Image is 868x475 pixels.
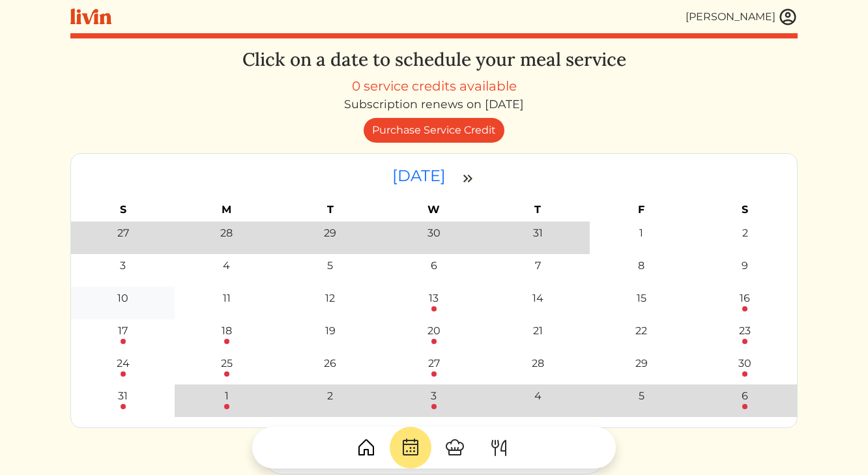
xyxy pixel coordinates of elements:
[738,356,751,371] div: 30
[222,323,232,339] div: 18
[117,291,128,306] a: 10
[382,198,485,222] th: W
[693,198,797,222] th: S
[639,388,644,404] a: 5
[70,8,111,25] img: livin-logo-a0d97d1a881af30f6274990eb6222085a2533c92bbd1e4f22c21b4f0d0e3210c.svg
[327,388,333,404] a: 2
[427,323,441,339] div: 20
[118,388,128,409] a: 31
[223,258,230,274] div: 4
[742,388,748,409] a: 6
[364,118,504,143] a: Purchase Service Credit
[431,388,437,409] a: 3
[223,291,231,306] div: 11
[740,291,750,311] a: 16
[639,225,643,241] div: 1
[120,258,126,274] div: 3
[686,9,775,25] div: [PERSON_NAME]
[486,198,590,222] th: T
[427,225,441,241] div: 30
[118,323,128,339] div: 17
[117,356,130,377] a: 24
[221,356,233,371] div: 25
[638,258,644,274] div: 8
[118,388,128,404] div: 31
[324,225,336,241] div: 29
[221,356,233,377] a: 25
[242,49,626,71] h3: Click on a date to schedule your meal service
[738,356,751,377] a: 30
[637,291,646,306] a: 15
[278,198,382,222] th: T
[739,323,751,344] a: 23
[740,291,750,306] div: 16
[392,166,446,185] time: [DATE]
[344,96,524,113] div: Subscription renews on [DATE]
[489,437,510,458] img: ForkKnife-55491504ffdb50bab0c1e09e7649658475375261d09fd45db06cec23bce548bf.svg
[590,198,693,222] th: F
[356,437,377,458] img: House-9bf13187bcbb5817f509fe5e7408150f90897510c4275e13d0d5fca38e0b5951.svg
[325,323,336,339] a: 19
[427,323,441,344] a: 20
[532,356,544,371] a: 28
[635,356,648,371] a: 29
[428,356,440,377] a: 27
[431,388,437,404] div: 3
[534,388,542,404] a: 4
[224,388,229,409] a: 1
[327,258,333,274] div: 5
[352,76,517,96] div: 0 service credits available
[429,291,439,306] div: 13
[117,225,129,241] div: 27
[428,356,440,371] div: 27
[739,323,751,339] div: 23
[742,258,748,274] div: 9
[325,291,335,306] a: 12
[225,388,229,404] div: 1
[742,388,748,404] div: 6
[535,258,541,274] div: 7
[431,258,437,274] div: 6
[117,356,130,371] div: 24
[635,323,647,339] a: 22
[222,323,232,344] a: 18
[533,225,543,241] div: 31
[175,198,278,222] th: M
[324,356,336,371] a: 26
[400,437,421,458] img: CalendarDots-5bcf9d9080389f2a281d69619e1c85352834be518fbc73d9501aef674afc0d57.svg
[118,323,128,344] a: 17
[460,171,476,186] img: double_arrow_right-997dabdd2eccb76564fe50414fa626925505af7f86338824324e960bc414e1a4.svg
[532,291,543,306] a: 14
[392,166,450,185] a: [DATE]
[220,225,233,241] div: 28
[71,198,175,222] th: S
[444,437,465,458] img: ChefHat-a374fb509e4f37eb0702ca99f5f64f3b6956810f32a249b33092029f8484b388.svg
[778,7,798,27] img: user_account-e6e16d2ec92f44fc35f99ef0dc9cddf60790bfa021a6ecb1c896eb5d2907b31c.svg
[429,291,439,311] a: 13
[533,323,543,339] a: 21
[742,225,748,241] div: 2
